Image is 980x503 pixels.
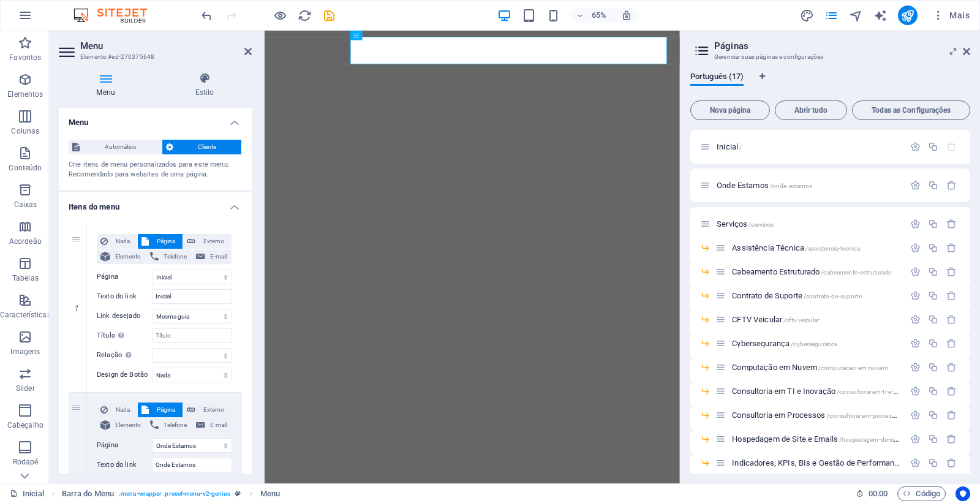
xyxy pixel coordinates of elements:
span: Abrir tudo [780,107,842,114]
span: Clique para abrir a página [717,219,774,229]
span: Página [153,403,179,417]
label: Página [97,270,152,284]
button: Externo [183,403,232,417]
p: Tabelas [12,273,39,283]
span: /consultoria-em-ti-e-[GEOGRAPHIC_DATA] [837,388,956,395]
div: Remover [946,386,957,396]
div: Remover [946,290,957,301]
div: CFTV Veicular/cftv-veicular [728,316,904,323]
h4: Estilo [157,72,252,98]
label: Texto do link [97,458,152,472]
button: Nova página [690,100,770,120]
span: Consultoria em Processos [732,410,902,420]
span: Clique para abrir a página [732,291,861,300]
div: Remover [946,314,957,325]
button: Mais [927,6,974,25]
span: Telefone [162,249,188,264]
button: Usercentrics [956,486,970,501]
a: Clique para cancelar a seleção. Clique duas vezes para abrir as Páginas [10,486,44,501]
span: Nada [111,403,134,417]
button: 65% [571,8,614,23]
h6: 65% [589,8,609,23]
div: Onde Estamos/onde-estamos [713,181,904,189]
button: reload [297,8,312,23]
label: Título [97,328,152,343]
div: Duplicar [928,362,938,373]
span: Automático [83,140,158,154]
button: pages [824,8,839,23]
div: Inicial/ [713,143,904,151]
p: Rodapé [13,457,39,467]
div: Consultoria em Processos/consultoria-em-processos [728,411,904,419]
span: Clique para selecionar. Clique duas vezes para editar [260,486,280,501]
span: : [877,489,879,498]
span: Cabeamento Estruturado [732,267,892,276]
div: Configurações [910,410,921,420]
div: Remover [946,362,957,373]
span: /cabeamento-estruturado [821,269,892,276]
label: Texto do link [97,289,152,304]
i: Páginas (Ctrl+Alt+S) [824,9,839,23]
div: Duplicar [928,314,938,325]
button: Nada [97,234,137,249]
span: Português (17) [690,69,744,86]
div: Guia de Idiomas [690,72,970,96]
p: Elementos [7,89,43,99]
span: Computação em Nuvem [732,363,888,372]
div: Configurações [910,219,921,229]
button: undo [199,8,214,23]
p: Slider [16,384,35,393]
button: Cliente [162,140,242,154]
button: Nada [97,403,137,417]
button: save [322,8,336,23]
div: Configurações [910,386,921,396]
button: Todas as Configurações [852,100,970,120]
button: Elemento [97,249,146,264]
span: . menu-wrapper .preset-menu-v2-genius [119,486,230,501]
p: Acordeão [9,236,42,246]
span: E-mail [209,249,228,264]
span: 00 00 [869,486,888,501]
span: Externo [199,403,228,417]
div: Indicadores, KPIs, BIs e Gestão de Performance [728,459,904,467]
div: Duplicar [928,267,938,277]
p: Caixas [14,200,37,210]
div: Duplicar [928,243,938,253]
i: Ao redimensionar, ajusta automaticamente o nível de zoom para caber no dispositivo escolhido. [621,10,632,21]
span: /assistencia-tecnica [805,245,860,252]
h2: Menu [80,40,252,51]
p: Favoritos [9,53,41,62]
i: Publicar [900,9,914,23]
div: Configurações [910,338,921,349]
span: Clique para selecionar. Clique duas vezes para editar [62,486,114,501]
span: Clique para abrir a página [732,243,859,252]
div: Duplicar [928,219,938,229]
span: Clique para abrir a página [732,339,837,348]
label: Link desejado [97,309,152,323]
button: publish [898,6,918,25]
nav: breadcrumb [62,486,280,501]
span: /contrato-de-suporte [804,293,862,300]
span: /computacao-em-nuvem [818,365,888,371]
span: Clique para abrir a página [732,315,819,324]
div: Duplicar [928,410,938,420]
span: Mais [932,9,970,21]
div: Assistência Técnica/assistencia-tecnica [728,244,904,252]
div: Duplicar [928,338,938,349]
div: Remover [946,434,957,444]
div: Remover [946,180,957,191]
div: Consultoria em TI e Inovação/consultoria-em-ti-e-[GEOGRAPHIC_DATA] [728,387,904,395]
span: Consultoria em TI e Inovação [732,387,956,396]
button: Abrir tudo [775,100,847,120]
i: Recarregar página [298,9,312,23]
div: Duplicar [928,180,938,191]
button: Página [138,234,183,249]
label: Design de Botão [97,368,152,382]
button: E-mail [192,418,232,433]
div: Duplicar [928,290,938,301]
div: Computação em Nuvem/computacao-em-nuvem [728,363,904,371]
div: Hospedagem de Site e Emails/hospedagem-de-site-e-emails [728,435,904,443]
span: /consultoria-em-processos [827,412,902,419]
div: Cybersegurança/cyberseguranca [728,339,904,347]
p: Conteúdo [9,163,42,173]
